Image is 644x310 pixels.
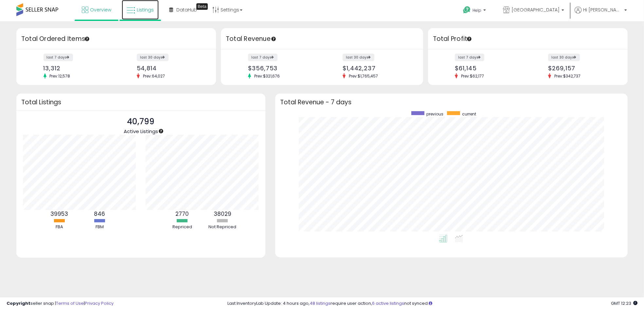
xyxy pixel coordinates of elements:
[44,65,112,72] div: 13,312
[343,65,412,72] div: $1,442,237
[46,73,74,79] span: Prev: 12,578
[455,54,484,61] label: last 7 days
[583,7,622,13] span: Hi [PERSON_NAME]
[21,100,260,105] h3: Total Listings
[80,224,119,230] div: FBM
[163,224,202,230] div: Repriced
[280,100,623,105] h3: Total Revenue - 7 days
[455,65,523,72] div: $61,145
[271,36,277,42] div: Tooltip anchor
[214,210,231,218] b: 38029
[548,65,616,72] div: $269,157
[40,224,79,230] div: FBA
[575,7,627,21] a: Hi [PERSON_NAME]
[203,224,242,230] div: Not Repriced
[50,210,68,218] b: 39953
[346,73,381,79] span: Prev: $1,765,457
[90,7,111,13] span: Overview
[548,54,580,61] label: last 30 days
[511,7,560,13] span: [GEOGRAPHIC_DATA]
[137,54,169,61] label: last 30 days
[84,36,90,42] div: Tooltip anchor
[196,3,208,10] div: Tooltip anchor
[44,54,73,61] label: last 7 days
[458,1,492,21] a: Help
[21,34,211,43] h3: Total Ordered Items
[94,210,105,218] b: 846
[175,210,189,218] b: 2770
[251,73,283,79] span: Prev: $321,676
[473,8,481,13] span: Help
[551,73,584,79] span: Prev: $342,737
[427,111,444,117] span: previous
[343,54,374,61] label: last 30 days
[458,73,487,79] span: Prev: $62,177
[462,111,476,117] span: current
[140,73,168,79] span: Prev: 64,027
[124,128,158,135] span: Active Listings
[226,34,418,43] h3: Total Revenue
[176,7,197,13] span: DataHub
[158,128,164,134] div: Tooltip anchor
[137,65,205,72] div: 54,814
[137,7,154,13] span: Listings
[463,6,471,14] i: Get Help
[248,54,277,61] label: last 7 days
[124,115,158,128] p: 40,799
[248,65,317,72] div: $356,753
[466,36,472,42] div: Tooltip anchor
[433,34,623,43] h3: Total Profit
